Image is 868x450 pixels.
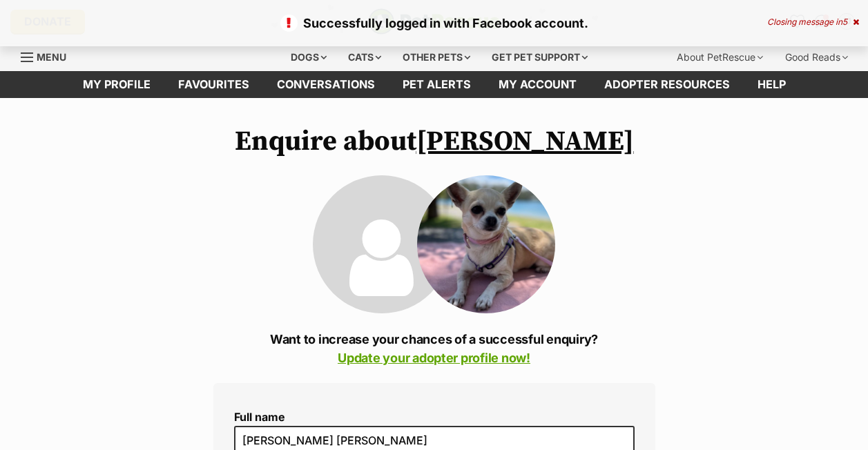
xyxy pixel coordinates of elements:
a: Favourites [164,71,263,98]
a: My account [485,71,590,98]
div: Good Reads [775,43,858,71]
div: Other pets [393,43,480,71]
h1: Enquire about [213,126,655,157]
a: Menu [21,43,76,68]
a: [PERSON_NAME] [416,124,634,159]
p: Want to increase your chances of a successful enquiry? [213,330,655,367]
a: conversations [263,71,389,98]
a: Help [744,71,800,98]
div: Get pet support [482,43,597,71]
a: Adopter resources [590,71,744,98]
a: My profile [69,71,164,98]
span: Menu [37,51,66,63]
div: Cats [338,43,391,71]
label: Full name [234,411,635,423]
a: Update your adopter profile now! [338,351,530,365]
div: About PetRescue [667,43,773,71]
div: Dogs [281,43,336,71]
img: Minnie [417,175,555,313]
a: Pet alerts [389,71,485,98]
